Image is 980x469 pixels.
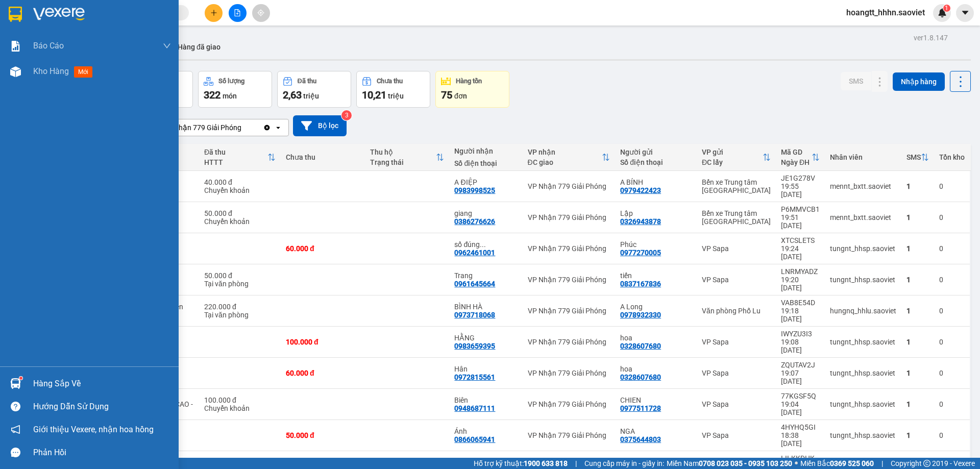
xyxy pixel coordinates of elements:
div: 60.000 đ [286,369,360,377]
div: Hàng tồn [456,78,482,85]
span: triệu [388,92,404,100]
th: Toggle SortBy [365,144,449,171]
img: warehouse-icon [10,66,21,77]
div: Phản hồi [33,445,171,460]
span: 75 [441,89,452,101]
div: 19:51 [DATE] [781,213,820,230]
div: Tại văn phòng [204,280,276,288]
div: 1 [906,338,929,346]
span: 10,21 [362,89,386,101]
div: 0962461001 [454,249,495,257]
span: 322 [204,89,220,101]
div: VP Nhận 779 Giải Phóng [528,400,610,408]
img: solution-icon [10,41,21,52]
div: 0983659395 [454,342,495,350]
div: 18:38 [DATE] [781,431,820,448]
div: Chuyển khoản [204,217,276,226]
div: Trạng thái [370,158,436,166]
div: VP Nhận 779 Giải Phóng [528,307,610,315]
span: Miền Bắc [800,458,874,469]
div: 0328607680 [620,373,661,381]
div: Lập [620,209,692,217]
div: VP Nhận 779 Giải Phóng [528,182,610,190]
div: hungnq_hhlu.saoviet [830,307,896,315]
div: Người nhận [454,147,517,155]
div: LNRMYADZ [781,267,820,276]
div: tungnt_hhsp.saoviet [830,244,896,253]
div: Người gửi [620,148,692,156]
span: | [575,458,577,469]
div: số đúng 0388586879_ly [454,240,517,249]
div: Số điện thoại [620,158,692,166]
div: 1 [906,369,929,377]
span: Giới thiệu Vexere, nhận hoa hồng [33,423,154,436]
img: icon-new-feature [938,8,947,17]
span: đơn [454,92,467,100]
div: tungnt_hhsp.saoviet [830,338,896,346]
span: aim [257,9,264,16]
div: Nhân viên [830,153,896,161]
div: 0 [939,400,965,408]
div: hoa [620,365,692,373]
div: Văn phòng Phố Lu [702,307,771,315]
div: VAB8E54D [781,299,820,307]
div: 1 [906,244,929,253]
button: caret-down [956,4,974,22]
button: file-add [229,4,247,22]
button: plus [205,4,223,22]
div: 1 [906,307,929,315]
div: Chuyển khoản [204,404,276,412]
span: Cung cấp máy in - giấy in: [584,458,664,469]
div: Đã thu [204,148,267,156]
div: Đã thu [298,78,316,85]
strong: 1900 633 818 [524,459,568,467]
button: Hàng tồn75đơn [435,71,509,108]
div: Số điện thoại [454,159,517,167]
span: món [223,92,237,100]
span: 1 [945,5,948,12]
div: 0979422423 [620,186,661,194]
span: Báo cáo [33,39,64,52]
th: Toggle SortBy [697,144,776,171]
span: message [11,448,20,457]
div: 4HYHQ5GI [781,423,820,431]
button: Đã thu2,63 triệu [277,71,351,108]
div: 0 [939,431,965,439]
div: SMS [906,153,921,161]
div: 1 [906,276,929,284]
span: question-circle [11,402,20,411]
div: VP Nhận 779 Giải Phóng [528,276,610,284]
div: VP Nhận 779 Giải Phóng [528,244,610,253]
div: Chưa thu [377,78,403,85]
div: Bến xe Trung tâm [GEOGRAPHIC_DATA] [702,178,771,194]
div: CHIEN [620,396,692,404]
div: VP Sapa [702,244,771,253]
div: 0 [939,276,965,284]
strong: 0708 023 035 - 0935 103 250 [699,459,792,467]
div: 0326943878 [620,217,661,226]
div: 50.000 đ [286,431,360,439]
div: 0375644803 [620,435,661,443]
div: Số lượng [218,78,244,85]
div: VP Nhận 779 Giải Phóng [528,213,610,221]
div: 0972815561 [454,373,495,381]
span: notification [11,425,20,434]
div: 19:24 [DATE] [781,244,820,261]
span: file-add [234,9,241,16]
div: 50.000 đ [204,209,276,217]
sup: 1 [943,5,950,12]
div: VP gửi [702,148,763,156]
div: 0983998525 [454,186,495,194]
button: Chưa thu10,21 triệu [356,71,430,108]
button: aim [252,4,270,22]
input: Selected VP Nhận 779 Giải Phóng. [242,122,243,133]
sup: 3 [341,110,352,120]
div: 0977270005 [620,249,661,257]
svg: open [274,124,282,132]
div: 0 [939,307,965,315]
div: hoa [620,334,692,342]
div: 1 [906,213,929,221]
div: VP Sapa [702,276,771,284]
div: A BÍNH [620,178,692,186]
div: 1 [906,431,929,439]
